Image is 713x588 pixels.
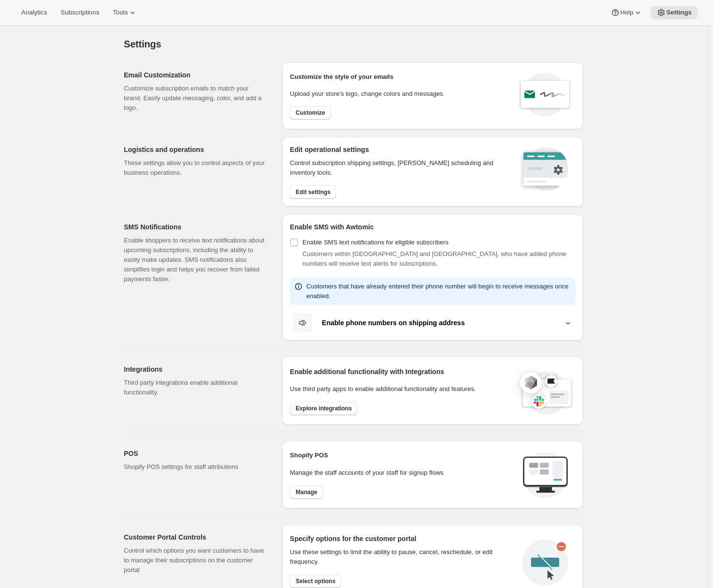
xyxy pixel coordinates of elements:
[290,145,506,154] h2: Edit operational settings
[124,70,267,80] h2: Email Customization
[620,9,633,16] span: Help
[60,9,99,16] span: Subscriptions
[15,6,53,19] button: Analytics
[290,185,336,199] button: Edit settings
[124,462,267,472] p: Shopify POS settings for staff attributions
[322,319,465,327] b: Enable phone numbers on shipping address
[302,239,448,246] span: Enable SMS text notifications for eligible subscribers
[302,250,566,267] span: Customers within [GEOGRAPHIC_DATA] and [GEOGRAPHIC_DATA], who have added phone numbers will recei...
[290,313,576,333] button: Enable phone numbers on shipping address
[290,89,445,99] p: Upload your store’s logo, change colors and messages.
[290,402,357,415] button: Explore integrations
[113,9,128,16] span: Tools
[290,72,393,82] p: Customize the style of your emails
[124,145,267,154] h2: Logistics and operations
[651,6,698,19] button: Settings
[124,364,267,374] h2: Integrations
[290,106,331,120] button: Customize
[290,451,515,460] h2: Shopify POS
[290,468,515,478] p: Manage the staff accounts of your staff for signup flows
[306,282,572,301] p: Customers that have already entered their phone number will begin to receive messages once enabled.
[124,546,267,575] p: Control which options you want customers to have to manage their subscriptions on the customer po...
[296,188,330,196] span: Edit settings
[107,6,143,19] button: Tools
[296,405,352,412] span: Explore integrations
[124,222,267,232] h2: SMS Notifications
[290,547,515,567] div: Use these settings to limit the ability to pause, cancel, reschedule, or edit frequency.
[124,378,267,397] p: Third party integrations enable additional functionality.
[290,574,341,588] button: Select options
[55,6,105,19] button: Subscriptions
[290,485,323,499] button: Manage
[296,577,335,585] span: Select options
[124,158,267,178] p: These settings allow you to control aspects of your business operations.
[666,9,692,16] span: Settings
[296,488,317,496] span: Manage
[124,39,161,49] span: Settings
[290,534,515,543] h2: Specify options for the customer portal
[124,84,267,113] p: Customize subscription emails to match your brand. Easily update messaging, color, and add a logo.
[605,6,649,19] button: Help
[296,109,325,117] span: Customize
[290,222,576,232] h2: Enable SMS with Awtomic
[290,158,506,178] p: Control subscription shipping settings, [PERSON_NAME] scheduling and inventory tools.
[290,367,510,377] h2: Enable additional functionality with Integrations
[124,449,267,458] h2: POS
[124,236,267,284] p: Enable shoppers to receive text notifications about upcoming subscriptions, including the ability...
[290,384,510,394] p: Use third party apps to enable additional functionality and features.
[21,9,47,16] span: Analytics
[124,532,267,542] h2: Customer Portal Controls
